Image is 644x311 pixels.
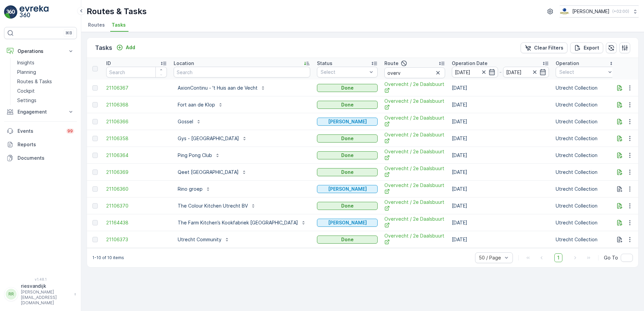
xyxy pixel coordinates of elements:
p: Settings [17,97,36,104]
span: Routes [88,22,105,28]
p: ( +02:00 ) [612,9,629,14]
p: Engagement [18,108,63,115]
p: Routes & Tasks [17,78,52,85]
td: [DATE] [448,197,552,214]
p: Documents [18,155,74,161]
button: Rino groep [174,184,215,194]
p: Done [341,236,354,243]
img: logo_light-DOdMpM7g.png [20,5,49,19]
div: Toggle Row Selected [92,169,98,175]
td: Utrecht Collection [552,147,620,164]
p: Reports [18,141,74,148]
a: 21106358 [106,135,167,142]
div: Toggle Row Selected [92,186,98,192]
a: 21106360 [106,186,167,192]
p: Ping Pong Club [178,152,212,159]
td: [DATE] [448,164,552,181]
td: [DATE] [448,147,552,164]
button: [PERSON_NAME](+02:00) [560,5,639,18]
p: Operation Date [452,60,488,67]
button: Export [570,42,603,53]
td: [DATE] [448,96,552,113]
p: Tasks [95,43,112,53]
input: Search [174,67,310,77]
p: - [499,68,502,76]
span: Go To [604,254,618,261]
span: 21106366 [106,118,167,125]
p: Route [384,60,399,67]
a: Overvecht / 2e Daalsbuurt [384,182,445,196]
a: 21106364 [106,152,167,159]
div: Toggle Row Selected [92,237,98,242]
td: [DATE] [448,181,552,197]
button: Done [317,236,378,244]
button: Utrecht Community [174,234,234,245]
button: Operations [4,44,77,58]
a: Overvecht / 2e Daalsbuurt [384,148,445,162]
td: Utrecht Collection [552,197,620,214]
p: [PERSON_NAME] [328,186,367,192]
a: 21106373 [106,236,167,243]
p: Export [584,44,599,51]
p: The Colour Kitchen Utrecht BV [178,203,248,209]
button: AxionContinu - 't Huis aan de Vecht [174,83,270,93]
p: Status [317,60,332,67]
td: [DATE] [448,214,552,231]
td: [DATE] [448,130,552,147]
span: Overvecht / 2e Daalsbuurt [384,216,445,229]
p: Location [174,60,194,67]
div: Toggle Row Selected [92,136,98,141]
a: 21106370 [106,203,167,209]
p: riesvandijk [21,283,71,289]
button: Gys - [GEOGRAPHIC_DATA] [174,133,251,144]
p: Gossel [178,118,193,125]
p: Done [341,135,354,142]
p: 99 [67,128,73,134]
a: Documents [4,151,77,165]
a: Cockpit [14,86,77,96]
a: Overvecht / 2e Daalsbuurt [384,131,445,145]
a: 21106367 [106,85,167,91]
p: Events [18,128,62,134]
button: Done [317,168,378,176]
div: Toggle Row Selected [92,102,98,107]
td: [DATE] [448,113,552,130]
p: Done [341,101,354,108]
a: Overvecht / 2e Daalsbuurt [384,165,445,179]
a: Insights [14,58,77,67]
p: Rino groep [178,186,203,192]
td: Utrecht Collection [552,96,620,113]
span: Overvecht / 2e Daalsbuurt [384,98,445,112]
p: Operations [18,48,63,55]
p: [PERSON_NAME][EMAIL_ADDRESS][DOMAIN_NAME] [21,289,71,306]
p: Done [341,203,354,209]
p: Select [321,69,367,75]
a: Routes & Tasks [14,77,77,86]
span: 21106368 [106,101,167,108]
button: Geen Afval [317,118,378,126]
p: Cockpit [17,88,35,94]
button: Done [317,151,378,159]
p: The Farm Kitchen’s Kookfabriek [GEOGRAPHIC_DATA] [178,219,298,226]
button: Done [317,202,378,210]
td: Utrecht Collection [552,231,620,248]
a: Reports [4,138,77,151]
a: Overvecht / 2e Daalsbuurt [384,115,445,128]
button: The Colour Kitchen Utrecht BV [174,200,260,211]
div: Toggle Row Selected [92,203,98,209]
button: RRriesvandijk[PERSON_NAME][EMAIL_ADDRESS][DOMAIN_NAME] [4,283,77,306]
p: Routes & Tasks [87,6,147,17]
p: Select [559,69,606,75]
a: 21106369 [106,169,167,176]
p: Utrecht Community [178,236,222,243]
img: logo [4,5,18,19]
span: 1 [554,253,562,262]
img: basis-logo_rgb2x.png [560,8,569,15]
